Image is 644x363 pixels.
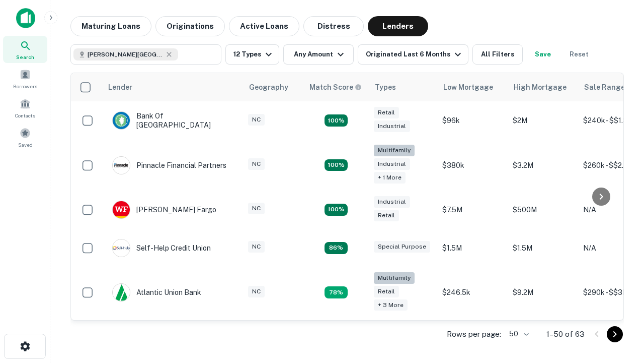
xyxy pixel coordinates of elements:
[16,53,34,61] span: Search
[437,229,508,267] td: $1.5M
[113,157,130,174] img: picture
[447,328,501,340] p: Rows per page:
[374,210,399,221] div: Retail
[546,328,585,340] p: 1–50 of 63
[248,203,265,214] div: NC
[584,81,625,93] div: Sale Range
[113,201,130,218] img: picture
[3,124,47,151] a: Saved
[607,326,623,342] button: Go to next page
[325,114,348,127] div: Matching Properties: 15, hasApolloMatch: undefined
[358,44,468,65] button: Originated Last 6 Months
[112,283,201,301] div: Atlantic Union Bank
[13,82,37,90] span: Borrowers
[374,158,410,170] div: Industrial
[112,239,211,257] div: Self-help Credit Union
[508,229,578,267] td: $1.5M
[375,81,396,93] div: Types
[508,267,578,318] td: $9.2M
[112,156,226,174] div: Pinnacle Financial Partners
[374,272,415,284] div: Multifamily
[325,159,348,171] div: Matching Properties: 23, hasApolloMatch: undefined
[437,73,508,101] th: Low Mortgage
[113,284,130,301] img: picture
[229,16,299,36] button: Active Loans
[113,112,130,129] img: picture
[374,286,399,297] div: Retail
[527,44,559,65] button: Save your search to get updates of matches that match your search criteria.
[309,82,360,93] h6: Match Score
[374,107,399,118] div: Retail
[113,239,130,257] img: picture
[366,48,464,60] div: Originated Last 6 Months
[508,101,578,140] td: $2M
[374,172,406,184] div: + 1 more
[102,73,243,101] th: Lender
[374,120,410,132] div: Industrial
[514,81,567,93] div: High Mortgage
[303,16,364,36] button: Distress
[374,196,410,208] div: Industrial
[248,114,265,126] div: NC
[3,36,47,63] a: Search
[508,73,578,101] th: High Mortgage
[16,8,35,28] img: capitalize-icon.png
[505,327,530,341] div: 50
[3,65,47,92] a: Borrowers
[368,16,428,36] button: Lenders
[443,81,493,93] div: Low Mortgage
[70,16,151,36] button: Maturing Loans
[374,299,408,311] div: + 3 more
[325,286,348,298] div: Matching Properties: 10, hasApolloMatch: undefined
[225,44,279,65] button: 12 Types
[248,286,265,297] div: NC
[508,191,578,229] td: $500M
[325,204,348,216] div: Matching Properties: 14, hasApolloMatch: undefined
[18,141,33,149] span: Saved
[155,16,225,36] button: Originations
[243,73,303,101] th: Geography
[472,44,523,65] button: All Filters
[248,241,265,253] div: NC
[374,241,430,253] div: Special Purpose
[112,111,233,130] div: Bank Of [GEOGRAPHIC_DATA]
[437,191,508,229] td: $7.5M
[248,158,265,170] div: NC
[563,44,595,65] button: Reset
[374,145,415,156] div: Multifamily
[112,201,216,219] div: [PERSON_NAME] Fargo
[437,267,508,318] td: $246.5k
[15,111,35,119] span: Contacts
[249,81,288,93] div: Geography
[508,140,578,191] td: $3.2M
[309,82,362,93] div: Capitalize uses an advanced AI algorithm to match your search with the best lender. The match sco...
[325,242,348,254] div: Matching Properties: 11, hasApolloMatch: undefined
[594,250,644,298] iframe: Chat Widget
[437,140,508,191] td: $380k
[437,101,508,140] td: $96k
[283,44,354,65] button: Any Amount
[303,73,369,101] th: Capitalize uses an advanced AI algorithm to match your search with the best lender. The match sco...
[369,73,437,101] th: Types
[88,50,163,59] span: [PERSON_NAME][GEOGRAPHIC_DATA], [GEOGRAPHIC_DATA]
[3,94,47,122] a: Contacts
[108,81,132,93] div: Lender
